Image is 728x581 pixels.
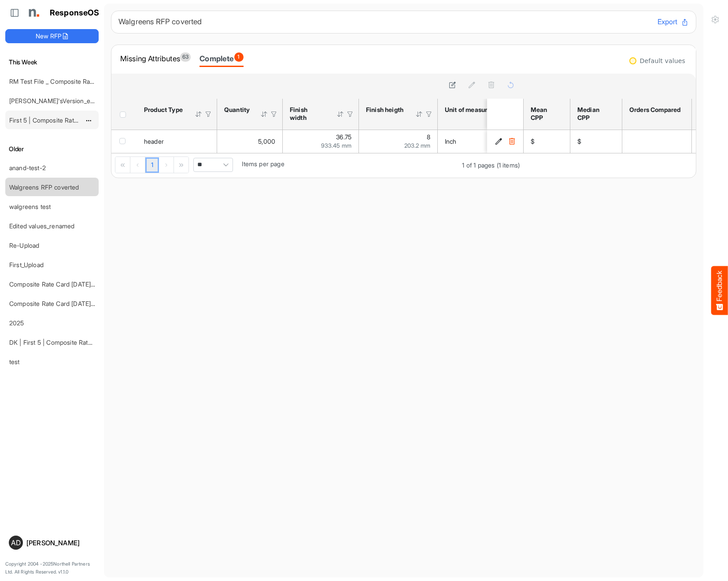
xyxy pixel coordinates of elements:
[115,157,130,173] div: Go to first page
[9,116,114,124] a: First 5 | Composite Rate Card [DATE]
[9,242,39,249] a: Re-Upload
[404,142,430,149] span: 203.2 mm
[258,138,275,145] span: 5,000
[366,106,404,114] div: Finish heigth
[425,110,433,118] div: Filter Icon
[445,106,491,114] div: Unit of measure
[130,157,145,173] div: Go to previous page
[640,58,685,64] div: Default values
[144,106,183,114] div: Product Type
[290,106,325,122] div: Finish width
[50,8,100,18] h1: ResponseOS
[9,164,46,171] a: anand-test-2
[5,57,99,67] h6: This Week
[487,130,525,153] td: 84fdac0d-d9d3-4680-a888-9dea036e17bd is template cell Column Header
[321,142,351,149] span: 933.45 mm
[524,130,570,153] td: $ is template cell Column Header mean-cpp
[570,130,622,153] td: $ is template cell Column Header median-cpp
[283,130,359,153] td: 36.75 is template cell Column Header httpsnorthellcomontologiesmapping-rulesmeasurementhasfinishs...
[118,18,650,26] h6: Walgreens RFP coverted
[200,52,243,65] div: Complete
[204,110,212,118] div: Filter Icon
[577,106,612,122] div: Median CPP
[9,280,114,288] a: Composite Rate Card [DATE]_smaller
[144,138,164,145] span: header
[438,130,525,153] td: Inch is template cell Column Header httpsnorthellcomontologiesmapping-rulesmeasurementhasunitofme...
[629,106,682,114] div: Orders Compared
[159,157,174,173] div: Go to next page
[445,138,457,145] span: Inch
[622,130,692,153] td: is template cell Column Header orders-compared
[507,137,516,146] button: Delete
[120,52,191,65] div: Missing Attributes
[462,161,495,169] span: 1 of 1 pages
[5,144,99,154] h6: Older
[9,261,44,268] a: First_Upload
[577,138,581,145] span: $
[711,266,728,315] button: Feedback
[427,133,430,141] span: 8
[346,110,354,118] div: Filter Icon
[531,138,535,145] span: $
[174,157,188,173] div: Go to last page
[180,52,191,62] span: 63
[494,137,503,146] button: Edit
[5,560,99,576] p: Copyright 2004 - 2025 Northell Partners Ltd. All Rights Reserved. v 1.1.0
[658,16,689,28] button: Export
[24,4,42,22] img: Northell
[242,160,284,168] span: Items per page
[531,106,560,122] div: Mean CPP
[145,157,159,173] a: Page 1 of 1 Pages
[193,158,233,172] span: Pagerdropdown
[497,161,520,169] span: (1 items)
[9,97,174,104] a: [PERSON_NAME]'sVersion_e2e-test-file_20250604_111803
[9,222,74,230] a: Edited values_renamed
[111,130,137,153] td: checkbox
[224,106,249,114] div: Quantity
[9,203,51,210] a: walgreens test
[9,339,128,346] a: DK | First 5 | Composite Rate Card [DATE]
[26,540,95,546] div: [PERSON_NAME]
[9,358,20,365] a: test
[111,153,523,178] div: Pager Container
[9,300,114,307] a: Composite Rate Card [DATE]_smaller
[9,183,79,191] a: Walgreens RFP coverted
[270,110,278,118] div: Filter Icon
[234,52,244,62] span: 1
[84,116,93,125] button: dropdownbutton
[359,130,438,153] td: 8 is template cell Column Header httpsnorthellcomontologiesmapping-rulesmeasurementhasfinishsizeh...
[9,78,132,85] a: RM Test File _ Composite Rate Card [DATE]
[5,29,99,43] button: New RFP
[137,130,217,153] td: header is template cell Column Header product-type
[217,130,283,153] td: 5000 is template cell Column Header httpsnorthellcomontologiesmapping-rulesorderhasquantity
[336,133,351,141] span: 36.75
[11,539,21,546] span: AD
[9,319,24,327] a: 2025
[111,99,137,130] th: Header checkbox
